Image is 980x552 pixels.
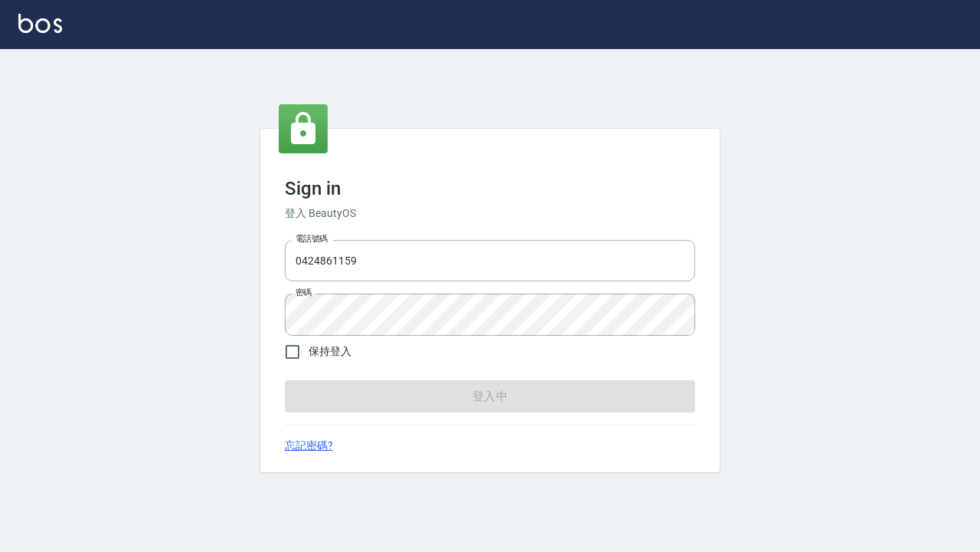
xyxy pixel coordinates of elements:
[18,14,62,33] img: Logo
[296,233,328,245] label: 電話號碼
[285,205,695,222] h6: 登入 BeautyOS
[309,343,351,360] span: 保持登入
[296,287,312,298] label: 密碼
[285,178,695,199] h3: Sign in
[285,438,333,454] a: 忘記密碼?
